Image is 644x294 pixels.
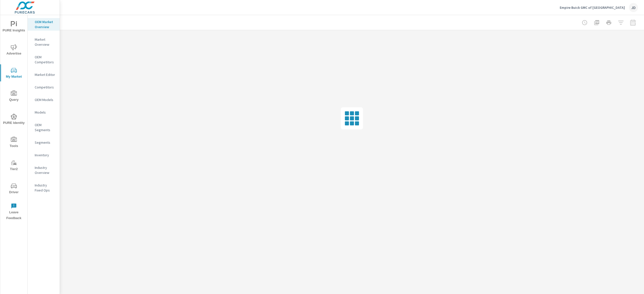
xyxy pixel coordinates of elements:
[2,137,26,149] span: Tools
[28,139,60,146] div: Segments
[35,183,56,193] p: Industry Fixed Ops
[2,203,26,221] span: Leave Feedback
[35,122,56,132] p: OEM Segments
[28,181,60,194] div: Industry Fixed Ops
[2,114,26,126] span: PURE Identity
[28,151,60,159] div: Inventory
[35,85,56,90] p: Competitors
[2,67,26,80] span: My Market
[2,183,26,195] span: Driver
[28,83,60,91] div: Competitors
[35,19,56,29] p: OEM Market Overview
[35,55,56,65] p: OEM Competitors
[28,71,60,78] div: Market Editor
[28,53,60,66] div: OEM Competitors
[35,37,56,47] p: Market Overview
[28,121,60,134] div: OEM Segments
[560,5,625,10] p: Empire Buick GMC of [GEOGRAPHIC_DATA]
[28,96,60,104] div: OEM Models
[2,21,26,33] span: PURE Insights
[35,97,56,102] p: OEM Models
[0,15,27,223] div: nav menu
[28,36,60,48] div: Market Overview
[28,18,60,31] div: OEM Market Overview
[2,90,26,103] span: Query
[2,44,26,57] span: Advertise
[629,3,638,12] div: JD
[35,140,56,145] p: Segments
[35,153,56,158] p: Inventory
[28,109,60,116] div: Models
[35,110,56,115] p: Models
[35,72,56,77] p: Market Editor
[2,160,26,172] span: Tier2
[35,165,56,175] p: Industry Overview
[28,164,60,176] div: Industry Overview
